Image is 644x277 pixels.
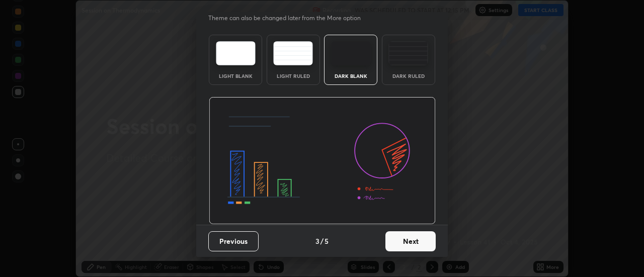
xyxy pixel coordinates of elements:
img: darkTheme.f0cc69e5.svg [331,41,371,65]
h4: 3 [315,236,319,246]
div: Light Blank [215,73,256,78]
h4: 5 [325,236,329,246]
button: Previous [208,231,259,251]
div: Dark Ruled [388,73,429,78]
img: darkThemeBanner.d06ce4a2.svg [209,97,436,225]
img: darkRuledTheme.de295e13.svg [388,41,428,65]
img: lightTheme.e5ed3b09.svg [216,41,256,65]
div: Light Ruled [273,73,313,78]
p: Theme can also be changed later from the More option [208,14,371,23]
h4: / [320,236,324,246]
button: Next [385,231,436,251]
div: Dark Blank [331,73,371,78]
img: lightRuledTheme.5fabf969.svg [273,41,313,65]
